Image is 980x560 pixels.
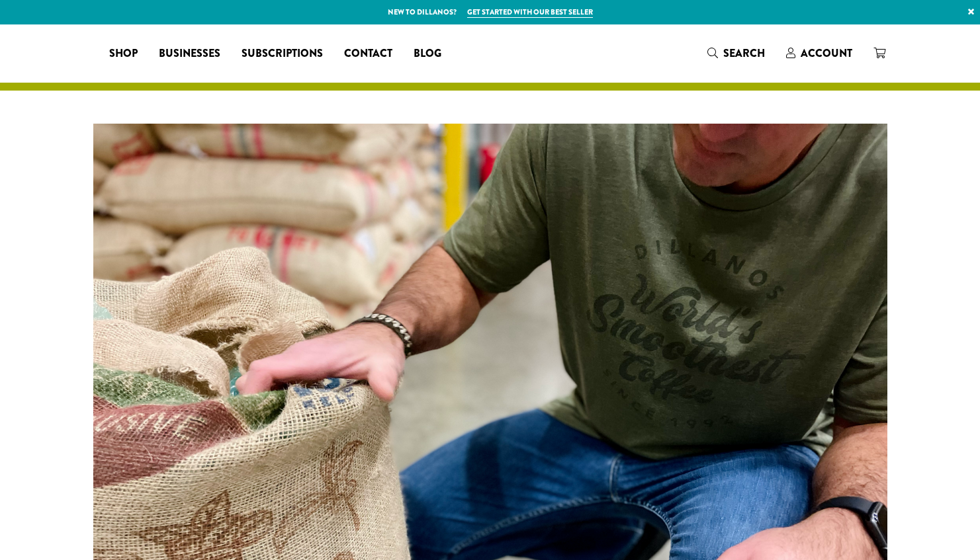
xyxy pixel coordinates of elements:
[109,46,138,62] span: Shop
[801,46,852,61] span: Account
[159,46,220,62] span: Businesses
[723,46,765,61] span: Search
[344,46,392,62] span: Contact
[697,42,776,64] a: Search
[99,43,148,64] a: Shop
[242,46,323,62] span: Subscriptions
[414,46,441,62] span: Blog
[467,7,593,18] a: Get started with our best seller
